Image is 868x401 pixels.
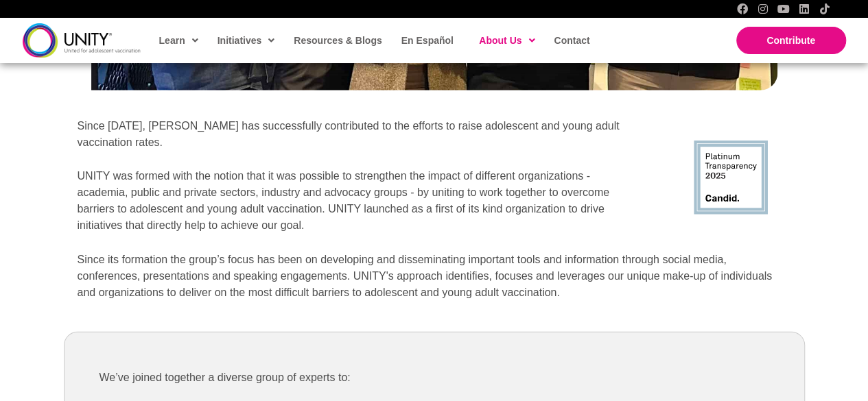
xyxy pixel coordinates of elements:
span: Learn [159,30,198,51]
span: Contribute [766,35,815,46]
a: About Us [472,25,540,56]
p: Since [DATE], [PERSON_NAME] has successfully contributed to the efforts to raise adolescent and y... [78,118,643,151]
a: LinkedIn [799,3,810,14]
span: Resources & Blogs [294,35,382,46]
a: TikTok [819,3,830,14]
p: UNITY was formed with the notion that it was possible to strengthen the impact of different organ... [78,168,643,234]
a: En Español [395,25,459,56]
span: Contact [554,35,589,46]
p: Since its formation the group’s focus has been on developing and disseminating important tools an... [78,252,791,301]
p: We’ve joined together a diverse group of experts to: [99,367,769,388]
img: 9407189 [694,141,768,215]
a: Contact [547,25,595,56]
a: Resources & Blogs [287,25,387,56]
a: Facebook [737,3,748,14]
span: Initiatives [218,30,275,51]
a: Contribute [736,27,846,54]
a: Instagram [758,3,769,14]
img: unity-logo-dark [23,23,141,57]
span: En Español [401,35,454,46]
a: YouTube [778,3,789,14]
span: About Us [479,30,535,51]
